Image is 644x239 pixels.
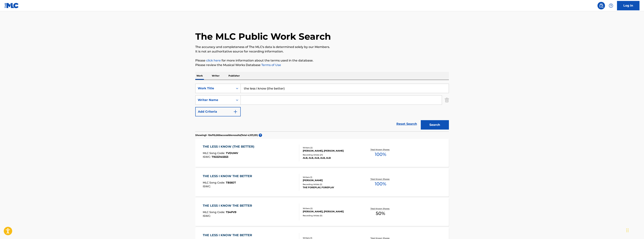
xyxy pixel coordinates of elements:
[195,139,449,167] a: THE LESS I KNOW (THE BETTER)MLC Song Code:TVDUMVISWC:T9222145553Writers (2)[PERSON_NAME], [PERSON...
[203,181,226,184] span: MLC Song Code :
[609,3,613,8] img: help
[303,214,359,217] div: Recording Artists ( 0 )
[303,153,359,156] div: Recording Artists ( 21 )
[226,151,238,155] span: TVDUMV
[303,179,359,182] div: [PERSON_NAME]
[303,186,359,189] div: THE FOREPLAY, FOREPLAY
[370,148,391,151] p: Total Known Shares:
[626,225,629,236] div: Drag
[206,59,221,62] a: click here
[395,120,419,128] a: Reset Search
[303,207,359,210] div: Writers ( 2 )
[198,86,231,91] div: Work Title
[259,134,262,137] span: ?
[597,2,605,9] a: Public Search
[195,168,449,197] a: THE LESS I KNOW THE BETTERMLC Song Code:TB58JTISWC:Writers (1)[PERSON_NAME]Recording Artists (2)T...
[445,95,449,105] img: Delete Criterion
[203,155,212,159] span: ISWC :
[195,72,204,80] p: Work
[226,210,236,214] span: T54PV9
[303,176,359,179] div: Writers ( 1 )
[195,198,449,226] a: THE LESS I KNOW THE BETTERMLC Song Code:T54PV9ISWC:Writers (2)[PERSON_NAME], [PERSON_NAME]Recordi...
[607,2,615,9] div: Help
[203,151,226,155] span: MLC Song Code :
[376,210,385,217] span: 50 %
[233,109,238,114] img: 9d2ae6d4665cec9f34b9.svg
[203,210,226,214] span: MLC Song Code :
[375,151,386,158] span: 100 %
[261,63,281,67] a: Terms of Use
[195,107,241,116] button: Add Criteria
[195,84,449,131] form: Search Form
[195,49,449,54] p: It is not an authoritative source for recording information.
[195,63,449,67] p: Please review the Musical Works Database
[303,149,359,153] div: [PERSON_NAME], [PERSON_NAME]
[370,207,391,210] p: Total Known Shares:
[195,58,449,63] p: Please for more information about the terms used in the database.
[195,31,331,42] h1: The MLC Public Work Search
[203,174,254,178] div: THE LESS I KNOW THE BETTER
[375,181,386,187] span: 100 %
[226,181,236,184] span: TB58JT
[195,134,258,137] p: Showing 1 - 10 of 10,000 accessible results (Total 4,157,231 )
[203,233,254,237] div: THE LESS I KNOW THE BETTER
[203,203,254,208] div: THE LESS I KNOW THE BETTER
[303,156,359,160] div: ALB, ALB, ALB, ALB, ALB
[198,98,231,102] div: Writer Name
[203,214,212,218] span: ISWC :
[617,1,639,10] a: Log In
[421,120,449,130] button: Search
[599,3,603,8] img: search
[195,45,449,49] p: The accuracy and completeness of The MLC's data is determined solely by our Members.
[625,221,644,239] iframe: Chat Widget
[203,185,212,188] span: ISWC :
[370,178,391,181] p: Total Known Shares:
[5,3,19,8] img: MLC Logo
[303,146,359,149] div: Writers ( 2 )
[203,144,256,149] div: THE LESS I KNOW (THE BETTER)
[227,72,241,80] p: Publisher
[303,210,359,213] div: [PERSON_NAME], [PERSON_NAME]
[211,72,221,80] p: Writer
[303,183,359,186] div: Recording Artists ( 2 )
[212,155,228,159] span: T9222145553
